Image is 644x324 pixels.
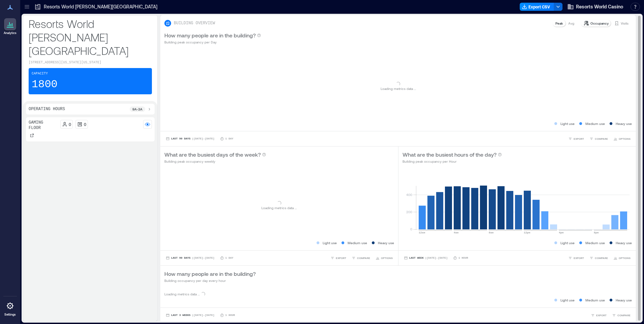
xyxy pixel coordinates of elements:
p: Heavy use [616,121,632,126]
button: COMPARE [588,255,609,261]
p: [STREET_ADDRESS][US_STATE][US_STATE] [29,60,152,65]
p: BUILDING OVERVIEW [174,21,215,26]
text: 8pm [594,231,599,234]
p: Settings [4,313,16,317]
p: Light use [560,240,575,246]
button: EXPORT [589,312,608,319]
p: What are the busiest hours of the day? [402,151,496,159]
p: Heavy use [616,240,632,246]
button: OPTIONS [374,255,394,261]
span: EXPORT [574,137,584,141]
p: Building peak occupancy weekly [164,159,266,164]
button: EXPORT [329,255,348,261]
tspan: 0 [410,227,412,231]
p: Analytics [4,31,17,35]
text: 12pm [524,231,530,234]
button: Resorts World Casino [565,1,625,12]
button: COMPARE [588,135,609,142]
p: 0 [84,122,86,127]
button: COMPARE [350,255,372,261]
text: 12am [419,231,425,234]
button: OPTIONS [612,135,632,142]
p: 1 Day [225,256,233,260]
a: Settings [2,298,18,319]
button: EXPORT [567,135,585,142]
p: Resorts World [PERSON_NAME][GEOGRAPHIC_DATA] [44,3,157,10]
p: Heavy use [378,240,394,246]
button: Export CSV [520,3,554,11]
p: Occupancy [590,21,609,26]
span: COMPARE [357,256,370,260]
button: Last 3 Weeks |[DATE]-[DATE] [164,312,216,319]
p: How many people are in the building? [164,31,256,39]
span: EXPORT [596,313,607,317]
p: 1 Day [225,137,233,141]
text: 4pm [559,231,564,234]
p: 0 [69,122,71,127]
span: Resorts World Casino [576,3,623,10]
p: Loading metrics data ... [381,86,416,91]
span: EXPORT [336,256,346,260]
p: Peak [555,21,563,26]
button: EXPORT [567,255,585,261]
p: Heavy use [616,297,632,303]
p: Visits [621,21,629,26]
button: Last 90 Days |[DATE]-[DATE] [164,135,216,142]
span: COMPARE [595,256,608,260]
p: How many people are in the building? [164,270,256,278]
p: 1800 [32,78,58,91]
span: COMPARE [617,313,631,317]
p: Light use [560,121,575,126]
p: Building occupancy per day every hour [164,278,256,283]
p: Loading metrics data ... [261,205,297,210]
button: COMPARE [611,312,632,319]
p: Building peak occupancy per Day [164,39,261,45]
button: OPTIONS [612,255,632,261]
p: Medium use [585,240,605,246]
p: Light use [560,297,575,303]
span: OPTIONS [619,137,631,141]
text: 4am [454,231,459,234]
p: Operating Hours [29,106,65,112]
a: Analytics [2,16,19,37]
p: Loading metrics data ... [164,291,200,297]
p: Resorts World [PERSON_NAME][GEOGRAPHIC_DATA] [29,17,152,57]
p: Gaming Floor [29,120,58,131]
p: 1 Hour [458,256,468,260]
p: 1 Hour [225,313,235,317]
span: OPTIONS [619,256,631,260]
button: Last Week |[DATE]-[DATE] [402,255,449,261]
p: Medium use [585,121,605,126]
tspan: 200 [406,210,412,214]
p: What are the busiest days of the week? [164,151,261,159]
span: COMPARE [595,137,608,141]
p: Building peak occupancy per Hour [402,159,502,164]
text: 8am [489,231,494,234]
span: EXPORT [574,256,584,260]
tspan: 400 [406,193,412,197]
p: Medium use [348,240,367,246]
p: Light use [323,240,337,246]
p: Capacity [32,71,48,76]
p: 9a - 3a [132,106,142,112]
button: Last 90 Days |[DATE]-[DATE] [164,255,216,261]
span: OPTIONS [381,256,393,260]
p: Medium use [585,297,605,303]
p: Avg [568,21,574,26]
